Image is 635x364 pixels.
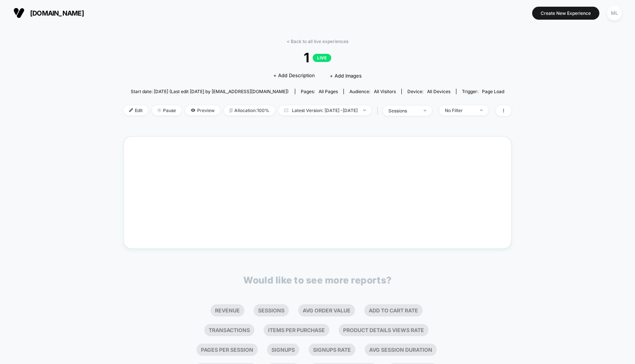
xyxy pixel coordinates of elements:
li: Sessions [254,304,289,317]
li: Items Per Purchase [264,324,329,336]
img: end [424,110,426,111]
img: calendar [284,108,288,112]
img: end [157,108,161,112]
p: Would like to see more reports? [243,275,392,286]
li: Signups [267,344,299,356]
div: Pages: [301,89,338,94]
img: end [363,109,366,111]
div: Audience: [349,89,396,94]
span: | [375,105,383,116]
div: ML [607,6,622,20]
button: ML [605,6,624,21]
span: All Visitors [374,89,396,94]
span: Pause [152,105,182,115]
span: all devices [427,89,450,94]
li: Avg Session Duration [365,344,437,356]
li: Product Details Views Rate [339,324,429,336]
img: Visually logo [13,7,25,19]
div: No Filter [445,108,475,113]
span: Device: [401,89,456,94]
span: Allocation: 100% [224,105,275,115]
span: 1 [143,50,492,65]
span: Preview [185,105,220,115]
span: + Add Images [330,73,362,79]
span: + Add Description [273,72,315,79]
li: Add To Cart Rate [364,304,423,317]
span: Edit [124,105,148,115]
a: < Back to all live experiences [287,39,348,44]
li: Revenue [211,304,244,317]
span: all pages [319,89,338,94]
button: Create New Experience [532,7,599,20]
span: Page Load [482,89,504,94]
img: end [480,109,483,111]
img: edit [129,108,133,112]
span: Start date: [DATE] (Last edit [DATE] by [EMAIL_ADDRESS][DOMAIN_NAME]) [131,89,289,94]
div: sessions [388,108,418,114]
span: Latest Version: [DATE] - [DATE] [279,105,371,115]
li: Avg Order Value [298,304,355,317]
div: Trigger: [462,89,504,94]
li: Signups Rate [309,344,355,356]
p: LIVE [313,54,331,62]
li: Pages Per Session [196,344,258,356]
img: rebalance [229,108,232,112]
li: Transactions [204,324,254,336]
button: [DOMAIN_NAME] [11,7,86,19]
span: [DOMAIN_NAME] [30,9,84,17]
